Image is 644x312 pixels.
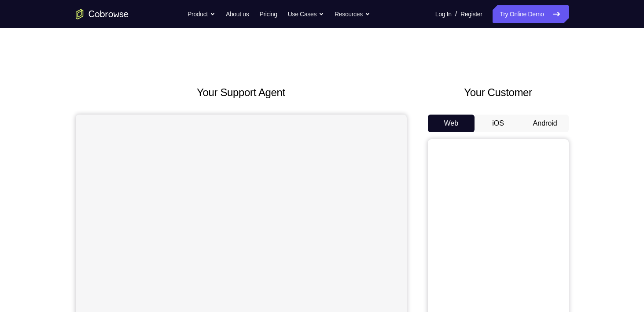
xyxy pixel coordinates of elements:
[522,115,569,132] button: Android
[460,5,482,23] a: Register
[76,85,407,100] h2: Your Support Agent
[335,5,370,23] button: Resources
[188,5,215,23] button: Product
[259,5,277,23] a: Pricing
[455,9,457,19] span: /
[76,9,129,19] a: Go to the home page
[435,5,452,23] a: Log In
[493,5,568,23] a: Try Online Demo
[475,115,522,132] button: iOS
[428,115,475,132] button: Web
[428,85,569,100] h2: Your Customer
[226,5,249,23] a: About us
[288,5,324,23] button: Use Cases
